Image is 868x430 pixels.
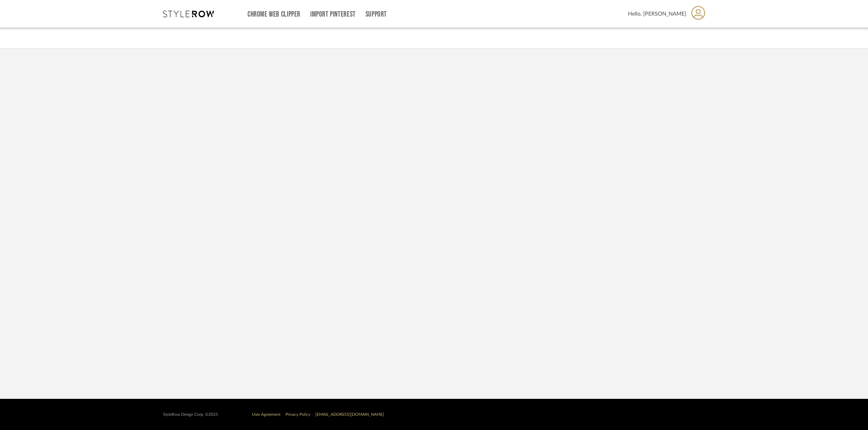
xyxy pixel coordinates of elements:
[315,412,384,416] a: [EMAIL_ADDRESS][DOMAIN_NAME]
[252,412,280,416] a: User Agreement
[248,12,300,17] a: Chrome Web Clipper
[366,12,387,17] a: Support
[163,412,218,417] div: StyleRow Design Corp. ©2025
[310,12,356,17] a: Import Pinterest
[628,10,686,18] span: Hello, [PERSON_NAME]
[285,412,310,416] a: Privacy Policy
